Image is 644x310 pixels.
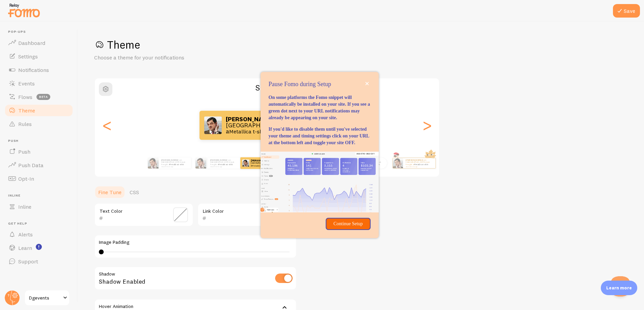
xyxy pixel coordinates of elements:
h1: Theme [94,38,628,52]
div: Previous slide [103,101,111,150]
a: Push [4,145,74,158]
small: about 4 minutes ago [161,166,188,167]
p: from [GEOGRAPHIC_DATA] just bought a [226,114,324,136]
a: Metallica t-shirt [365,163,380,166]
a: Events [4,77,74,90]
img: Fomo [393,158,403,168]
img: Fomo [242,159,249,166]
div: Shadow Enabled [94,266,297,291]
p: Learn more [606,285,632,291]
p: from [GEOGRAPHIC_DATA] just bought a [406,159,433,167]
a: Learn [4,241,74,255]
a: Inline [4,200,74,213]
a: Metallica t-shirt [414,163,428,166]
span: Notifications [18,67,49,73]
button: close, [364,80,371,87]
a: Metallica t-shirt [252,164,268,167]
div: Pause Fomo during Setup [261,72,379,238]
a: Metallica t-shirt [169,163,184,166]
button: Continue Setup [326,218,370,230]
span: Theme [18,107,35,114]
label: Image Padding [99,239,292,246]
span: Dashboard [18,40,45,46]
a: Alerts [4,228,74,241]
h2: Shorty [95,82,439,93]
span: Pop-ups [8,30,74,34]
span: Support [18,258,38,265]
a: Dashboard [4,36,74,50]
div: Next slide [423,101,431,150]
p: Choose a theme for your notifications [94,54,256,61]
span: Events [18,80,35,87]
span: Flows [18,94,32,100]
a: Opt-In [4,172,74,185]
a: Metallica t-shirt [229,128,268,135]
span: Push [18,148,30,155]
a: Metallica t-shirt [218,163,233,166]
a: Support [4,255,74,268]
span: Alerts [18,231,33,238]
span: Push Data [18,162,44,169]
a: Fine Tune [94,185,126,199]
a: Rules [4,117,74,131]
img: fomo-relay-logo-orange.svg [7,2,41,19]
span: Inline [18,203,31,210]
img: Fomo [148,158,159,169]
a: Flows beta [4,90,74,104]
strong: [PERSON_NAME] [210,159,226,161]
iframe: Help Scout Beacon - Open [610,276,630,296]
p: Continue Setup [330,221,366,227]
a: Dgevents [24,290,70,306]
span: Push [8,139,74,143]
a: Settings [4,50,74,63]
svg: <p>Watch New Feature Tutorials!</p> [36,244,42,250]
strong: [PERSON_NAME] [161,159,178,161]
div: Learn more [601,281,637,295]
span: Dgevents [29,294,61,302]
a: Theme [4,104,74,117]
span: Opt-In [18,175,34,182]
span: Learn [18,244,32,251]
p: from [GEOGRAPHIC_DATA] just bought a [251,159,290,167]
small: about 4 minutes ago [406,166,432,167]
strong: [PERSON_NAME] [406,159,422,161]
span: Inline [8,193,74,198]
span: beta [36,94,50,100]
span: Get Help [8,222,74,226]
img: Fomo [195,158,206,169]
img: Fomo [204,117,222,134]
strong: [PERSON_NAME] [251,159,270,162]
p: from [GEOGRAPHIC_DATA] just bought a [161,159,188,167]
span: Settings [18,53,38,60]
a: Notifications [4,63,74,77]
p: from [GEOGRAPHIC_DATA] just bought a [357,159,384,167]
a: Push Data [4,158,74,172]
small: about 4 minutes ago [357,166,383,167]
a: CSS [126,185,143,199]
span: Rules [18,121,32,127]
strong: [PERSON_NAME] [226,115,273,123]
p: Pause Fomo during Setup [269,80,371,89]
p: from [GEOGRAPHIC_DATA] just bought a [210,159,239,167]
p: If you'd like to disable them until you've selected your theme and timing settings click on your ... [269,126,371,146]
p: On some platforms the Fomo snippet will automatically be installed on your site. If you see a gre... [269,94,371,121]
small: about 4 minutes ago [210,166,238,167]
